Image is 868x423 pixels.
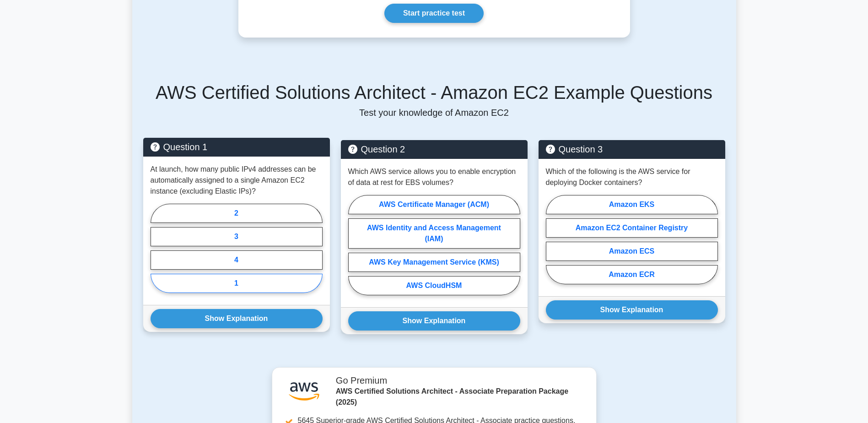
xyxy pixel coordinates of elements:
[151,204,323,223] label: 2
[546,265,718,284] label: Amazon ECR
[143,107,725,118] p: Test your knowledge of Amazon EC2
[348,311,520,331] button: Show Explanation
[151,164,323,197] p: At launch, how many public IPv4 addresses can be automatically assigned to a single Amazon EC2 in...
[348,195,520,214] label: AWS Certificate Manager (ACM)
[143,81,725,103] h5: AWS Certified Solutions Architect - Amazon EC2 Example Questions
[151,141,323,152] h5: Question 1
[546,144,718,155] h5: Question 3
[546,218,718,238] label: Amazon EC2 Container Registry
[348,166,520,188] p: Which AWS service allows you to enable encryption of data at rest for EBS volumes?
[151,250,323,270] label: 4
[546,242,718,261] label: Amazon ECS
[151,309,323,328] button: Show Explanation
[348,144,520,155] h5: Question 2
[546,166,718,188] p: Which of the following is the AWS service for deploying Docker containers?
[384,4,484,23] a: Start practice test
[151,274,323,293] label: 1
[348,218,520,249] label: AWS Identity and Access Management (IAM)
[348,253,520,272] label: AWS Key Management Service (KMS)
[546,300,718,320] button: Show Explanation
[348,276,520,295] label: AWS CloudHSM
[151,227,323,246] label: 3
[546,195,718,214] label: Amazon EKS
